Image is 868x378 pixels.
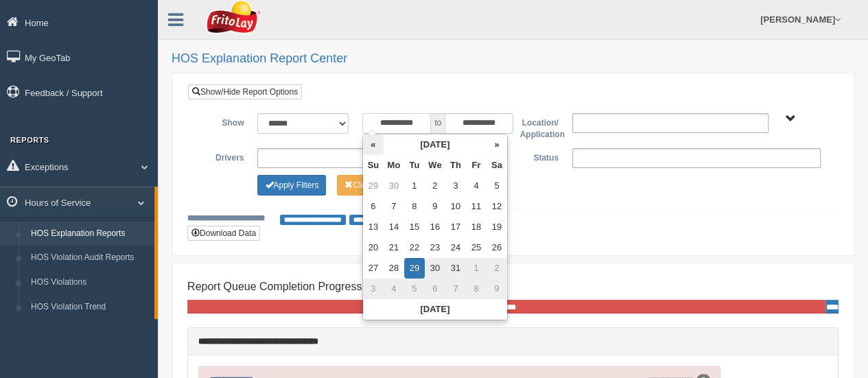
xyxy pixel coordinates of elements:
[363,134,384,155] th: «
[188,84,302,99] a: Show/Hide Report Options
[486,217,507,237] td: 19
[384,155,404,176] th: Mo
[384,196,404,217] td: 7
[384,279,404,299] td: 4
[445,176,466,196] td: 3
[431,113,445,134] span: to
[363,299,507,320] th: [DATE]
[445,155,466,176] th: Th
[425,196,445,217] td: 9
[466,237,486,258] td: 25
[486,176,507,196] td: 5
[513,148,565,165] label: Status
[425,176,445,196] td: 2
[25,295,154,320] a: HOS Violation Trend
[337,175,405,196] button: Change Filter Options
[486,279,507,299] td: 9
[425,279,445,299] td: 6
[466,196,486,217] td: 11
[486,134,507,155] th: »
[404,196,425,217] td: 8
[384,258,404,279] td: 28
[486,196,507,217] td: 12
[466,258,486,279] td: 1
[198,113,250,130] label: Show
[466,176,486,196] td: 4
[404,279,425,299] td: 5
[486,237,507,258] td: 26
[404,237,425,258] td: 22
[363,196,384,217] td: 6
[445,196,466,217] td: 10
[384,237,404,258] td: 21
[425,155,445,176] th: We
[486,258,507,279] td: 2
[404,258,425,279] td: 29
[404,217,425,237] td: 15
[513,113,565,141] label: Location/ Application
[404,176,425,196] td: 1
[425,237,445,258] td: 23
[445,258,466,279] td: 31
[363,176,384,196] td: 29
[187,226,260,241] button: Download Data
[445,237,466,258] td: 24
[445,217,466,237] td: 17
[466,279,486,299] td: 8
[198,148,250,165] label: Drivers
[363,217,384,237] td: 13
[466,155,486,176] th: Fr
[172,52,854,66] h2: HOS Explanation Report Center
[363,237,384,258] td: 20
[425,258,445,279] td: 30
[187,281,838,293] h4: Report Queue Completion Progress:
[257,175,326,196] button: Change Filter Options
[25,222,154,246] a: HOS Explanation Reports
[404,155,425,176] th: Tu
[384,217,404,237] td: 14
[466,217,486,237] td: 18
[363,258,384,279] td: 27
[384,176,404,196] td: 30
[486,155,507,176] th: Sa
[25,246,154,270] a: HOS Violation Audit Reports
[363,279,384,299] td: 3
[25,270,154,295] a: HOS Violations
[425,217,445,237] td: 16
[384,134,486,155] th: [DATE]
[445,279,466,299] td: 7
[363,155,384,176] th: Su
